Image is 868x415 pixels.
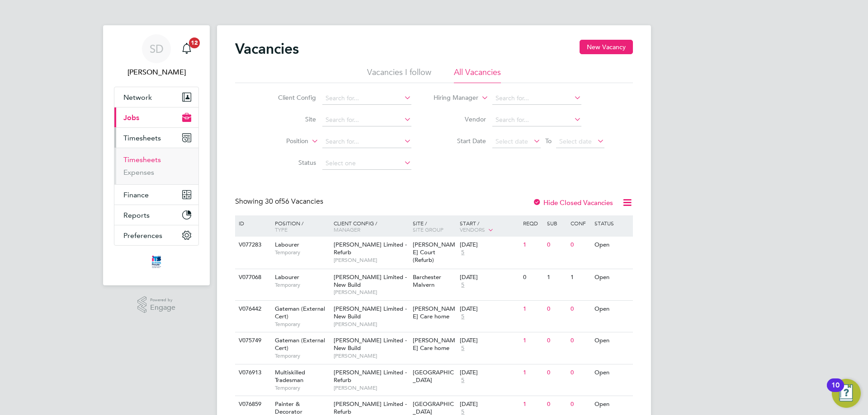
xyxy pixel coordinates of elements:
div: 1 [568,269,592,286]
input: Search for... [322,135,411,148]
span: Gateman (External Cert) [275,336,325,352]
button: Network [114,87,198,107]
button: Finance [114,185,198,205]
span: Type [275,226,288,233]
span: Jobs [123,113,139,122]
span: [PERSON_NAME] [334,384,408,392]
img: itsconstruction-logo-retina.png [150,255,163,269]
div: 1 [521,332,544,349]
div: 0 [545,364,568,381]
label: Hiring Manager [426,93,478,103]
span: Labourer [275,273,299,281]
span: [PERSON_NAME] [334,256,408,264]
div: Open [592,269,632,286]
span: [GEOGRAPHIC_DATA] [413,368,454,384]
div: 0 [568,237,592,253]
button: Preferences [114,225,198,245]
div: Showing [235,197,325,206]
div: 0 [568,364,592,381]
span: [PERSON_NAME] [334,289,408,296]
span: Temporary [275,352,329,359]
a: Expenses [123,168,154,177]
div: 0 [568,301,592,317]
span: 56 Vacancies [265,197,323,206]
div: V076859 [236,396,268,413]
div: Open [592,396,632,413]
div: [DATE] [460,274,519,281]
label: Hide Closed Vacancies [533,198,613,207]
span: Barchester Malvern [413,273,441,289]
div: Open [592,237,632,253]
div: Conf [568,215,592,231]
label: Start Date [434,137,486,145]
span: 5 [460,249,466,256]
span: [PERSON_NAME] Limited - Refurb [334,241,407,256]
span: Finance [123,191,149,199]
span: Reports [123,211,150,219]
input: Search for... [492,92,581,105]
div: Site / [410,215,458,237]
span: Select date [559,137,592,145]
span: Select date [495,137,528,145]
button: Timesheets [114,128,198,148]
h2: Vacancies [235,40,299,58]
div: [DATE] [460,369,519,377]
span: [PERSON_NAME] Limited - Refurb [334,368,407,384]
button: Jobs [114,107,198,127]
span: [PERSON_NAME] Limited - New Build [334,336,407,352]
nav: Main navigation [103,25,210,285]
div: Open [592,364,632,381]
div: [DATE] [460,401,519,408]
div: 0 [521,269,544,286]
span: Temporary [275,249,329,256]
span: Engage [150,304,175,312]
div: Position / [268,215,331,237]
button: New Vacancy [580,40,633,54]
span: 30 of [265,197,281,206]
span: 5 [460,377,466,384]
a: 12 [178,34,196,63]
span: 5 [460,281,466,289]
div: 0 [545,332,568,349]
a: SD[PERSON_NAME] [114,34,199,78]
span: Site Group [413,226,443,233]
li: Vacancies I follow [367,67,431,83]
div: 0 [568,396,592,413]
label: Client Config [264,93,316,102]
div: V076442 [236,301,268,317]
div: 10 [831,385,840,397]
div: 0 [545,301,568,317]
label: Site [264,115,316,123]
input: Search for... [322,114,411,126]
span: [PERSON_NAME] Limited - New Build [334,273,407,289]
input: Search for... [492,114,581,126]
div: V077068 [236,269,268,286]
span: [PERSON_NAME] Care home [413,305,455,320]
label: Status [264,159,316,167]
div: V077283 [236,237,268,253]
a: Timesheets [123,155,161,164]
li: All Vacancies [454,67,501,83]
div: [DATE] [460,305,519,313]
span: Network [123,93,152,102]
div: Start / [458,215,521,238]
div: Client Config / [331,215,410,237]
span: Vendors [460,226,485,233]
div: Open [592,301,632,317]
span: [PERSON_NAME] [334,321,408,328]
div: 1 [521,301,544,317]
span: Multiskilled Tradesman [275,368,305,384]
span: 5 [460,345,466,352]
div: 1 [521,364,544,381]
div: [DATE] [460,337,519,345]
div: 0 [545,396,568,413]
div: 1 [521,237,544,253]
span: Temporary [275,281,329,289]
div: Timesheets [114,148,198,184]
span: Temporary [275,384,329,392]
div: Open [592,332,632,349]
span: Temporary [275,321,329,328]
span: SD [150,43,164,55]
span: Preferences [123,231,162,240]
span: 12 [189,37,200,48]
